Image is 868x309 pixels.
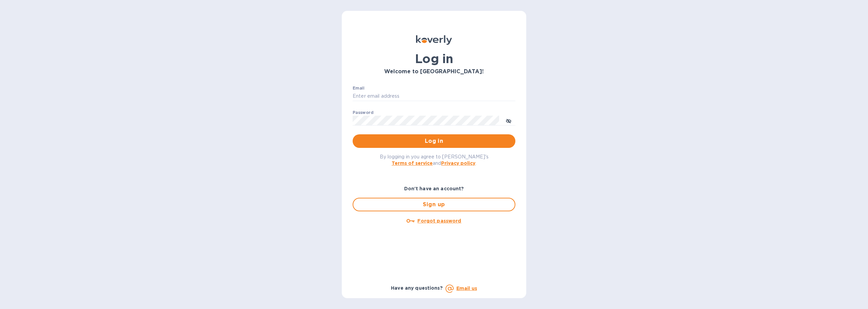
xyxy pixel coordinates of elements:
label: Email [353,86,364,90]
input: Enter email address [353,91,515,101]
a: Terms of service [392,160,433,166]
h3: Welcome to [GEOGRAPHIC_DATA]! [353,69,515,75]
a: Privacy policy [441,160,475,166]
b: Don't have an account? [404,186,464,191]
img: Koverly [416,35,452,45]
button: Log in [353,134,515,148]
button: toggle password visibility [502,114,515,127]
label: Password [353,111,373,115]
span: Sign up [359,200,509,209]
span: Log in [358,137,510,145]
u: Forgot password [417,218,461,224]
h1: Log in [353,52,515,66]
a: Email us [456,286,477,291]
b: Have any questions? [391,285,443,291]
span: By logging in you agree to [PERSON_NAME]'s and . [380,154,489,166]
button: Sign up [353,198,515,211]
